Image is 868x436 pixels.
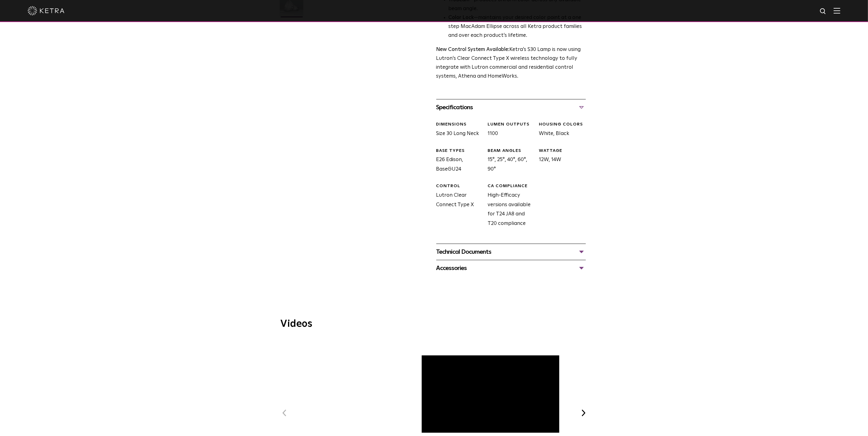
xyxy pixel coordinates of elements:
[432,183,483,228] div: Lutron Clear Connect Type X
[488,122,534,128] div: LUMEN OUTPUTS
[834,8,840,14] img: Hamburger%20Nav.svg
[483,122,534,138] div: 1100
[534,148,586,174] div: 12W, 14W
[281,409,289,417] button: Previous
[488,183,534,189] div: CA COMPLIANCE
[28,6,64,15] img: ketra-logo-2019-white
[488,148,534,154] div: BEAM ANGLES
[432,122,483,138] div: Size 30 Long Neck
[436,148,483,154] div: BASE TYPES
[436,247,586,257] div: Technical Documents
[449,14,586,40] li: —maintains your desired color point at a one step MacAdam Ellipse across all Ketra product famili...
[281,319,588,329] h3: Videos
[580,409,588,417] button: Next
[436,183,483,189] div: CONTROL
[436,122,483,128] div: DIMENSIONS
[483,148,534,174] div: 15°, 25°, 40°, 60°, 90°
[483,183,534,228] div: High-Efficacy versions available for T24 JA8 and T20 compliance
[436,47,510,52] strong: New Control System Available:
[436,102,586,112] div: Specifications
[534,122,586,138] div: White, Black
[436,263,586,273] div: Accessories
[819,8,827,15] img: search icon
[539,148,586,154] div: WATTAGE
[539,122,586,128] div: HOUSING COLORS
[436,45,586,81] p: Ketra’s S30 Lamp is now using Lutron’s Clear Connect Type X wireless technology to fully integrat...
[432,148,483,174] div: E26 Edison, BaseGU24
